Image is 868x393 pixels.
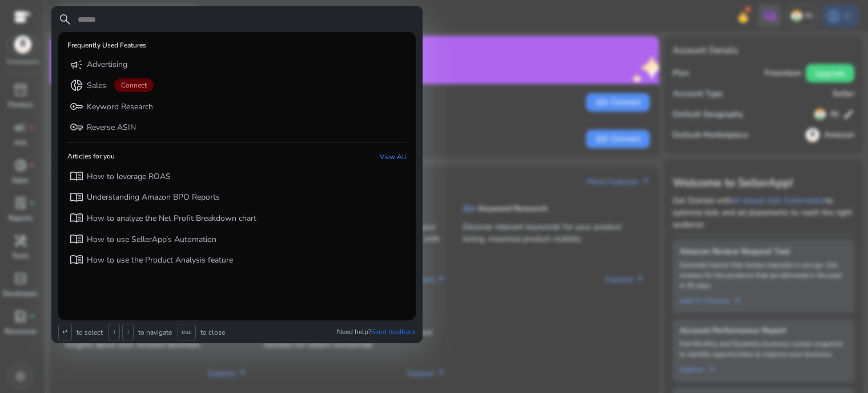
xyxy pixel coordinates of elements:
span: campaign [70,58,83,72]
span: menu_book [70,253,83,267]
p: to select [74,328,103,337]
p: Keyword Research [87,101,153,113]
span: menu_book [70,190,83,204]
p: Understanding Amazon BPO Reports [87,192,220,203]
p: Need help? [337,327,416,336]
p: How to leverage ROAS [87,171,171,182]
span: search [58,13,72,26]
h6: Frequently Used Features [67,41,146,49]
h6: Articles for you [67,152,115,161]
span: menu_book [70,232,83,246]
p: How to analyze the Net Profit Breakdown chart [87,213,256,224]
span: ↵ [58,324,72,340]
span: donut_small [70,78,83,92]
span: ↑ [108,324,120,340]
p: How to use the Product Analysis feature [87,255,233,266]
p: Reverse ASIN [87,122,136,133]
span: ↓ [122,324,134,340]
p: Sales [87,80,106,92]
p: How to use SellerApp’s Automation [87,234,216,245]
span: menu_book [70,211,83,225]
span: vpn_key [70,120,83,134]
p: Advertising [87,59,127,70]
span: Send feedback [371,327,416,336]
a: View All [380,152,407,161]
p: to navigate [136,328,172,337]
span: esc [178,324,196,340]
span: key [70,100,83,113]
p: to close [198,328,225,337]
span: menu_book [70,169,83,183]
span: Connect [114,78,154,92]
